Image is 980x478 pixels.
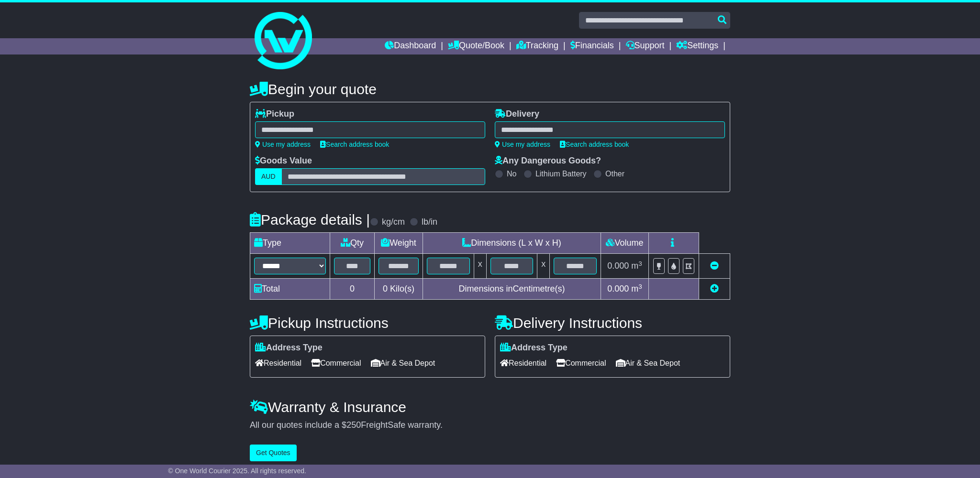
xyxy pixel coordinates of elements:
span: Air & Sea Depot [616,356,680,370]
span: m [631,261,642,271]
td: Volume [601,233,648,254]
label: Address Type [255,343,323,353]
sup: 3 [638,283,642,290]
td: Weight [375,233,423,254]
button: Get Quotes [250,445,297,461]
a: Use my address [255,141,311,148]
a: Tracking [516,38,558,54]
label: lb/in [422,217,437,228]
div: All our quotes include a $ FreightSafe warranty. [250,420,730,431]
a: Add new item [710,284,719,293]
a: Dashboard [385,38,436,54]
label: Address Type [500,343,568,353]
span: Air & Sea Depot [371,356,435,370]
label: Lithium Battery [535,169,587,178]
td: x [537,254,550,279]
a: Search address book [560,141,629,148]
td: Dimensions in Centimetre(s) [423,279,601,300]
span: m [631,284,642,293]
h4: Warranty & Insurance [250,399,730,415]
a: Use my address [495,141,550,148]
label: No [507,169,516,178]
span: 0.000 [607,261,629,271]
span: 0.000 [607,284,629,293]
td: Total [250,279,330,300]
td: Qty [330,233,375,254]
span: Residential [500,356,546,370]
label: kg/cm [382,217,405,228]
label: Pickup [255,109,294,119]
td: 0 [330,279,375,300]
span: Residential [255,356,301,370]
h4: Delivery Instructions [495,315,730,331]
h4: Package details | [250,212,370,228]
label: Any Dangerous Goods? [495,156,601,166]
label: Other [605,169,624,178]
h4: Begin your quote [250,81,730,97]
span: 250 [346,420,361,430]
h4: Pickup Instructions [250,315,485,331]
a: Quote/Book [448,38,504,54]
a: Financials [570,38,614,54]
label: AUD [255,168,282,185]
a: Support [626,38,665,54]
label: Goods Value [255,156,312,166]
label: Delivery [495,109,539,119]
td: Dimensions (L x W x H) [423,233,601,254]
a: Search address book [320,141,389,148]
span: Commercial [556,356,606,370]
a: Settings [676,38,718,54]
td: Kilo(s) [375,279,423,300]
td: Type [250,233,330,254]
a: Remove this item [710,261,719,271]
td: x [474,254,486,279]
span: © One World Courier 2025. All rights reserved. [168,467,306,475]
span: Commercial [311,356,361,370]
span: 0 [383,284,388,293]
sup: 3 [638,260,642,267]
